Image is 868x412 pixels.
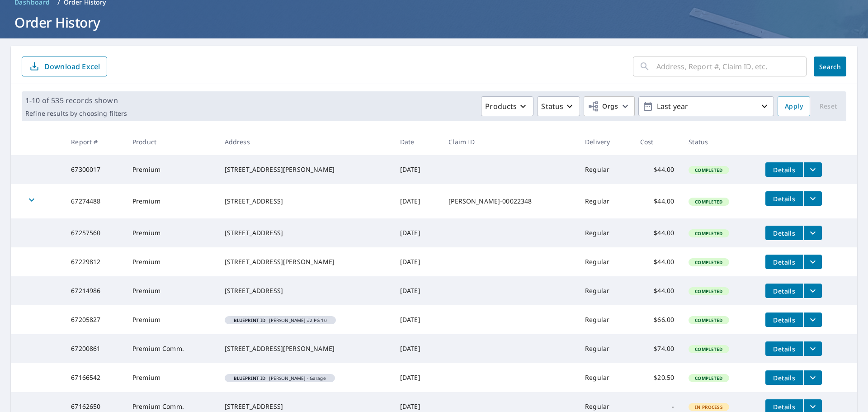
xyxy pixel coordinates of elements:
[803,191,822,206] button: filesDropdownBtn-67274488
[633,334,681,363] td: $74.00
[125,184,217,218] td: Premium
[771,403,798,411] span: Details
[765,255,803,269] button: detailsBtn-67229812
[578,128,633,155] th: Delivery
[689,404,728,410] span: In Process
[234,318,266,322] em: Blueprint ID
[25,109,127,118] p: Refine results by choosing filters
[125,305,217,334] td: Premium
[803,313,822,327] button: filesDropdownBtn-67205827
[821,62,839,71] span: Search
[771,345,798,353] span: Details
[633,128,681,155] th: Cost
[765,284,803,298] button: detailsBtn-67214986
[25,95,127,106] p: 1-10 of 535 records shown
[578,218,633,247] td: Regular
[765,313,803,327] button: detailsBtn-67205827
[11,13,857,32] h1: Order History
[803,341,822,356] button: filesDropdownBtn-67200861
[633,247,681,276] td: $44.00
[633,363,681,392] td: $20.50
[228,376,331,380] span: [PERSON_NAME] - Garage
[771,229,798,237] span: Details
[633,276,681,305] td: $44.00
[633,184,681,218] td: $44.00
[64,334,125,363] td: 67200861
[441,184,578,218] td: [PERSON_NAME]-00022348
[765,162,803,177] button: detailsBtn-67300017
[44,62,100,71] p: Download Excel
[771,374,798,382] span: Details
[785,101,803,112] span: Apply
[125,155,217,184] td: Premium
[765,226,803,240] button: detailsBtn-67257560
[125,334,217,363] td: Premium Comm.
[393,276,441,305] td: [DATE]
[578,276,633,305] td: Regular
[393,247,441,276] td: [DATE]
[225,402,386,411] div: [STREET_ADDRESS]
[225,344,386,353] div: [STREET_ADDRESS][PERSON_NAME]
[689,346,728,352] span: Completed
[814,57,846,76] button: Search
[225,286,386,295] div: [STREET_ADDRESS]
[633,305,681,334] td: $66.00
[633,218,681,247] td: $44.00
[578,305,633,334] td: Regular
[771,194,798,203] span: Details
[393,218,441,247] td: [DATE]
[771,166,798,174] span: Details
[217,128,393,155] th: Address
[771,316,798,324] span: Details
[441,128,578,155] th: Claim ID
[803,162,822,177] button: filesDropdownBtn-67300017
[125,276,217,305] td: Premium
[225,228,386,237] div: [STREET_ADDRESS]
[64,218,125,247] td: 67257560
[125,128,217,155] th: Product
[578,155,633,184] td: Regular
[393,184,441,218] td: [DATE]
[393,363,441,392] td: [DATE]
[765,370,803,385] button: detailsBtn-67166542
[689,167,728,173] span: Completed
[638,96,774,116] button: Last year
[656,54,807,79] input: Address, Report #, Claim ID, etc.
[485,101,517,112] p: Products
[689,317,728,323] span: Completed
[633,155,681,184] td: $44.00
[481,96,533,116] button: Products
[803,226,822,240] button: filesDropdownBtn-67257560
[64,276,125,305] td: 67214986
[64,155,125,184] td: 67300017
[771,287,798,295] span: Details
[228,318,332,322] span: [PERSON_NAME] #2 PG 10
[771,258,798,266] span: Details
[653,99,759,114] p: Last year
[541,101,563,112] p: Status
[765,341,803,356] button: detailsBtn-67200861
[22,57,107,76] button: Download Excel
[689,375,728,381] span: Completed
[125,363,217,392] td: Premium
[64,247,125,276] td: 67229812
[225,257,386,266] div: [STREET_ADDRESS][PERSON_NAME]
[225,197,386,206] div: [STREET_ADDRESS]
[537,96,580,116] button: Status
[125,247,217,276] td: Premium
[578,247,633,276] td: Regular
[64,363,125,392] td: 67166542
[125,218,217,247] td: Premium
[803,255,822,269] button: filesDropdownBtn-67229812
[64,184,125,218] td: 67274488
[689,199,728,205] span: Completed
[689,230,728,237] span: Completed
[225,165,386,174] div: [STREET_ADDRESS][PERSON_NAME]
[64,128,125,155] th: Report #
[681,128,758,155] th: Status
[64,305,125,334] td: 67205827
[578,334,633,363] td: Regular
[393,155,441,184] td: [DATE]
[765,191,803,206] button: detailsBtn-67274488
[689,259,728,265] span: Completed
